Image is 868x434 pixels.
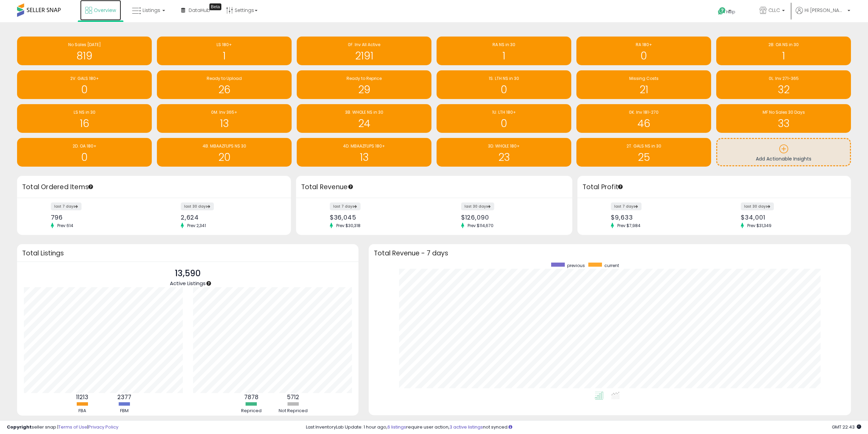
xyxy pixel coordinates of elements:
b: 5712 [287,393,299,401]
h1: 32 [720,84,848,95]
div: Tooltip anchor [88,184,94,190]
a: 2T. GALS NS in 30 25 [576,138,711,167]
a: 0K. Inv 181-270 46 [576,104,711,133]
h1: 13 [300,152,428,163]
a: 0L. Inv 271-365 32 [716,70,851,99]
span: LS NS in 30 [74,109,95,115]
div: seller snap | | [7,424,118,431]
span: 2V. GALS 180+ [70,75,99,81]
strong: Copyright [7,424,32,430]
h1: 0 [580,50,708,61]
h1: 0 [20,152,148,163]
span: Listings [143,7,160,14]
div: Repriced [231,408,272,414]
div: Tooltip anchor [348,184,354,190]
h1: 0 [440,118,568,129]
span: LS 180+ [217,42,232,47]
div: 796 [51,214,149,221]
h1: 26 [160,84,288,95]
h3: Total Revenue - 7 days [374,251,846,256]
span: 3D. WHOLE 180+ [488,143,520,149]
h3: Total Revenue [301,182,567,192]
b: 2377 [117,393,131,401]
span: Ready to Reprice [347,75,382,81]
span: Prev: 2,341 [184,223,209,228]
a: Hi [PERSON_NAME] [796,7,850,22]
h1: 1 [440,50,568,61]
h1: 0 [20,84,148,95]
p: 13,590 [170,267,206,280]
span: Prev: $30,318 [333,223,364,228]
h1: 23 [440,152,568,163]
span: 0F. Inv All Active [348,42,380,47]
span: CLLC [768,7,780,14]
span: Prev: $114,670 [464,223,497,228]
span: Overview [94,7,116,14]
a: MF No Sales 30 Days 33 [716,104,851,133]
label: last 30 days [741,202,774,210]
a: Ready to Reprice 29 [297,70,431,99]
a: 4B. MBAAZFLIPS NS 30 20 [157,138,292,167]
span: RA 180+ [636,42,652,47]
a: Add Actionable Insights [717,139,850,165]
a: LS 180+ 1 [157,37,292,65]
h3: Total Ordered Items [22,182,286,192]
h1: 21 [580,84,708,95]
span: 1U. LTH 180+ [492,109,516,115]
div: $36,045 [330,214,429,221]
a: Terms of Use [58,424,87,430]
h1: 24 [300,118,428,129]
h1: 25 [580,152,708,163]
div: Last InventoryLab Update: 1 hour ago, require user action, not synced. [306,424,861,431]
h3: Total Profit [583,182,846,192]
h1: 33 [720,118,848,129]
span: previous [567,263,585,268]
span: Hi [PERSON_NAME] [805,7,845,14]
a: 2V. GALS 180+ 0 [17,70,152,99]
div: $9,633 [611,214,709,221]
label: last 30 days [181,202,214,210]
span: 2T. GALS NS in 30 [627,143,661,149]
span: Missing Costs [629,75,659,81]
span: 0K. Inv 181-270 [629,109,659,115]
span: Prev: $7,984 [614,223,644,228]
span: Prev: $31,349 [744,223,775,228]
a: 2D. OA 180+ 0 [17,138,152,167]
a: No Sales [DATE] 819 [17,37,152,65]
label: last 30 days [461,202,494,210]
a: 4D. MBAAZFLIPS 180+ 13 [297,138,431,167]
a: Privacy Policy [88,424,118,430]
a: 3D. WHOLE 180+ 23 [437,138,571,167]
b: 7878 [244,393,259,401]
span: Help [726,9,735,15]
span: 4D. MBAAZFLIPS 180+ [343,143,385,149]
div: FBA [62,408,103,414]
label: last 7 days [51,202,82,210]
h1: 16 [20,118,148,129]
h1: 1 [720,50,848,61]
h1: 1 [160,50,288,61]
span: 4B. MBAAZFLIPS NS 30 [203,143,246,149]
h3: Total Listings [22,251,353,256]
a: Missing Costs 21 [576,70,711,99]
span: 2D. OA 180+ [73,143,97,149]
span: Prev: 614 [54,223,77,228]
a: RA NS in 30 1 [437,37,571,65]
span: DataHub [189,7,210,14]
span: 3B. WHOLE NS in 30 [345,109,383,115]
a: 0M. Inv 365+ 13 [157,104,292,133]
i: Get Help [718,7,726,15]
span: Ready to Upload [207,75,242,81]
div: $126,090 [461,214,560,221]
span: 1S. LTH NS in 30 [489,75,519,81]
span: RA NS in 30 [492,42,515,47]
div: FBM [104,408,145,414]
span: 2B. OA NS in 30 [768,42,799,47]
div: 2,624 [181,214,279,221]
div: $34,001 [741,214,839,221]
a: LS NS in 30 16 [17,104,152,133]
span: No Sales [DATE] [68,42,101,47]
a: 3 active listings [450,424,483,430]
span: 0L. Inv 271-365 [769,75,799,81]
span: Add Actionable Insights [756,155,811,162]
